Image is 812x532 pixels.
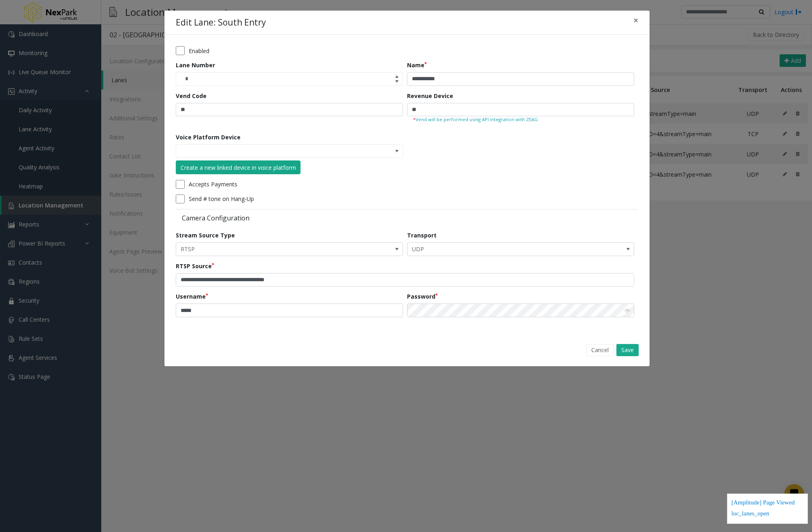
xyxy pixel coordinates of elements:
[407,61,427,69] label: Name
[176,145,357,158] input: NO DATA FOUND
[176,61,215,69] label: Lane Number
[586,344,614,356] button: Cancel
[628,11,644,30] button: Close
[413,116,628,123] small: Vend will be performed using API integration with ZEAG
[176,214,405,222] label: Camera Configuration
[189,194,254,203] label: Send # tone on Hang-Up
[176,16,266,29] h4: Edit Lane: South Entry
[391,73,403,79] span: Increase value
[407,292,438,301] label: Password
[391,79,403,85] span: Decrease value
[189,180,237,188] label: Accepts Payments
[407,92,453,100] label: Revenue Device
[176,243,357,256] span: RTSP
[176,231,235,239] label: Stream Source Type
[181,163,296,172] div: Create a new linked device in voice platform
[176,262,214,270] label: RTSP Source
[176,92,207,100] label: Vend Code
[176,160,301,174] button: Create a new linked device in voice platform
[407,243,588,256] span: UDP
[731,498,803,509] div: [Amplitude] Page Viewed
[407,231,437,239] label: Transport
[189,47,209,55] label: Enabled
[176,133,241,141] label: Voice Platform Device
[731,509,803,520] div: loc_lanes_open
[176,292,208,301] label: Username
[616,344,639,356] button: Save
[633,15,638,26] span: ×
